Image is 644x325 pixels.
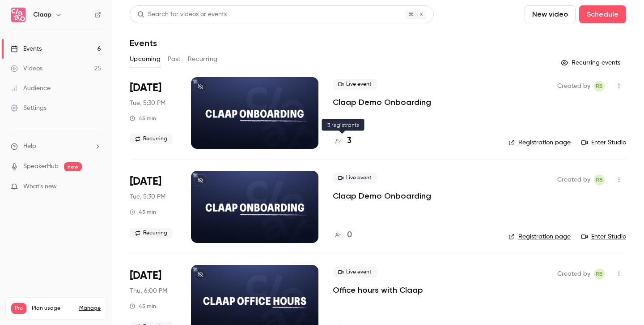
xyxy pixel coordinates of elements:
[557,174,590,185] span: Created by
[130,174,161,189] span: [DATE]
[130,115,156,122] div: 45 min
[594,174,605,185] span: Robin Bonduelle
[596,269,603,279] span: RB
[508,232,571,241] a: Registration page
[11,142,101,151] li: help-dropdown-opener
[333,173,377,183] span: Live event
[23,182,57,191] span: What's new
[130,38,157,48] h1: Events
[137,10,227,19] div: Search for videos or events
[79,305,101,312] a: Manage
[594,81,605,91] span: Robin Bonduelle
[333,97,431,108] a: Claap Demo Onboarding
[11,104,47,113] div: Settings
[90,183,101,191] iframe: Noticeable Trigger
[333,79,377,90] span: Live event
[347,135,352,147] h4: 3
[333,285,423,295] a: Office hours with Claap
[130,269,161,283] span: [DATE]
[23,142,36,151] span: Help
[130,81,161,95] span: [DATE]
[32,305,74,312] span: Plan usage
[594,269,605,279] span: Robin Bonduelle
[557,56,626,70] button: Recurring events
[188,52,218,66] button: Recurring
[130,192,165,201] span: Tue, 5:30 PM
[130,134,173,144] span: Recurring
[23,162,59,171] a: SpeakerHub
[525,5,576,23] button: New video
[11,64,42,73] div: Videos
[581,232,626,241] a: Enter Studio
[11,44,42,53] div: Events
[11,303,26,314] span: Pro
[333,191,431,201] a: Claap Demo Onboarding
[130,171,177,243] div: Sep 23 Tue, 5:30 PM (Europe/Paris)
[33,10,51,19] h6: Claap
[581,138,626,147] a: Enter Studio
[333,229,352,241] a: 0
[579,5,626,23] button: Schedule
[130,303,156,310] div: 45 min
[130,77,177,149] div: Sep 16 Tue, 5:30 PM (Europe/Paris)
[168,52,181,66] button: Past
[596,81,603,91] span: RB
[557,269,590,279] span: Created by
[64,162,82,171] span: new
[11,84,51,93] div: Audience
[130,52,161,66] button: Upcoming
[333,135,352,147] a: 3
[130,99,165,108] span: Tue, 5:30 PM
[130,208,156,216] div: 45 min
[333,267,377,277] span: Live event
[347,229,352,241] h4: 0
[596,174,603,185] span: RB
[11,8,25,22] img: Claap
[508,138,571,147] a: Registration page
[557,81,590,91] span: Created by
[130,286,167,295] span: Thu, 6:00 PM
[130,228,173,238] span: Recurring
